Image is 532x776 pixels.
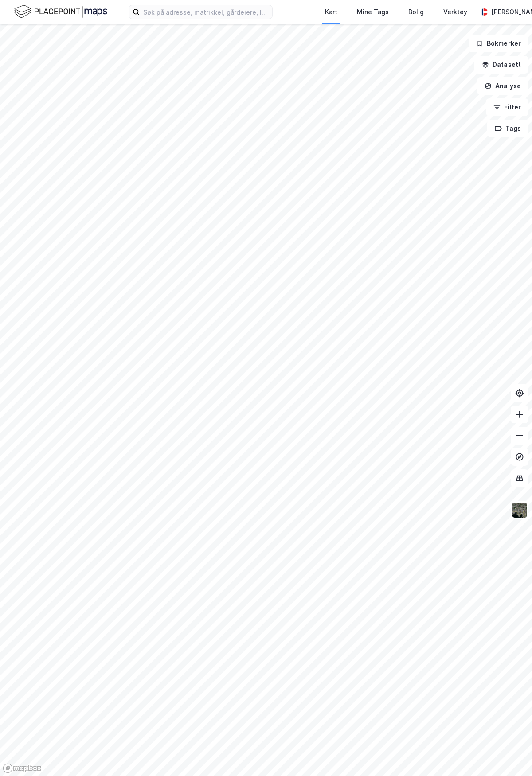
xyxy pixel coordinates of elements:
[469,35,528,52] button: Bokmerker
[477,77,528,95] button: Analyse
[487,120,528,137] button: Tags
[325,7,337,17] div: Kart
[14,4,107,19] img: logo.f888ab2527a4732fd821a326f86c7f29.svg
[474,56,528,74] button: Datasett
[408,7,424,17] div: Bolig
[486,98,528,116] button: Filter
[511,502,528,519] img: 9k=
[443,7,467,17] div: Verktøy
[3,763,42,773] a: Mapbox homepage
[140,5,272,19] input: Søk på adresse, matrikkel, gårdeiere, leietakere eller personer
[488,733,532,776] div: Kontrollprogram for chat
[357,7,389,17] div: Mine Tags
[488,733,532,776] iframe: Chat Widget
